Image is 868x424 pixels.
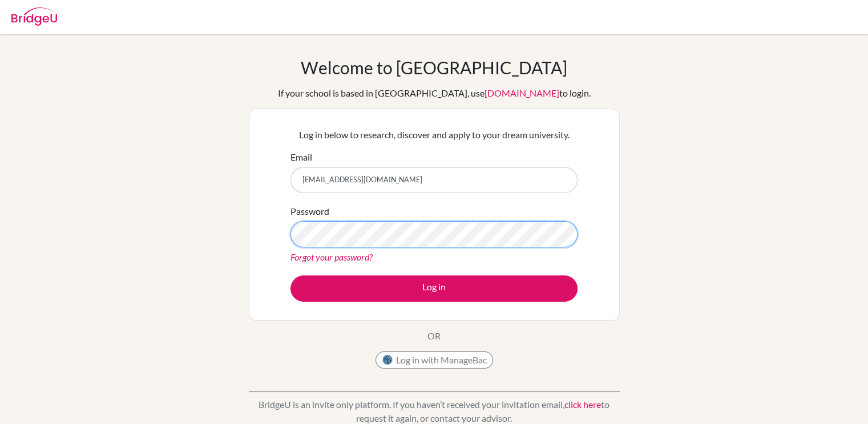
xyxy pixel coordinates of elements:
label: Email [290,150,312,164]
p: OR [427,329,441,343]
button: Log in with ManageBac [376,351,493,369]
a: click here [564,399,601,410]
label: Password [290,205,329,218]
img: Bridge-U [11,7,57,26]
a: Forgot your password? [290,251,373,262]
button: Log in [290,275,578,302]
a: [DOMAIN_NAME] [485,87,559,98]
p: Log in below to research, discover and apply to your dream university. [290,128,578,142]
h1: Welcome to [GEOGRAPHIC_DATA] [301,57,567,78]
div: If your school is based in [GEOGRAPHIC_DATA], use to login. [278,86,591,100]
